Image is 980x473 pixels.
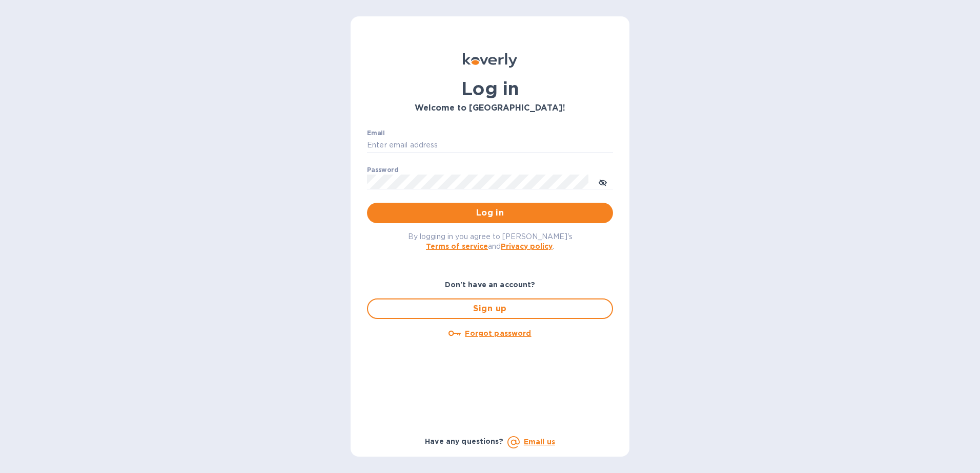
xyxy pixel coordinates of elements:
[593,171,613,192] button: toggle password visibility
[375,207,605,219] span: Log in
[367,167,398,173] label: Password
[367,130,385,136] label: Email
[376,303,604,315] span: Sign up
[408,232,573,250] span: By logging in you agree to [PERSON_NAME]'s and .
[524,438,555,446] a: Email us
[367,138,613,153] input: Enter email address
[367,298,613,319] button: Sign up
[425,437,503,445] b: Have any questions?
[463,53,517,68] img: Koverly
[367,103,613,113] h3: Welcome to [GEOGRAPHIC_DATA]!
[501,242,553,250] a: Privacy policy
[367,78,613,99] h1: Log in
[426,242,488,250] a: Terms of service
[367,203,613,223] button: Log in
[445,281,536,289] b: Don't have an account?
[465,329,531,337] u: Forgot password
